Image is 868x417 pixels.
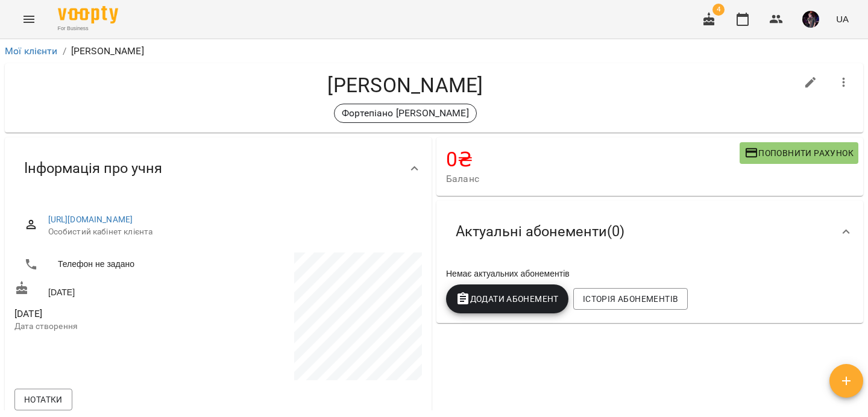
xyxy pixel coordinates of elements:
span: 4 [712,4,725,16]
button: Поповнити рахунок [740,142,858,164]
button: Нотатки [14,389,72,410]
span: Актуальні абонементи ( 0 ) [456,222,624,241]
div: Інформація про учня [5,137,432,199]
button: Додати Абонемент [446,284,568,313]
span: Додати Абонемент [456,292,559,306]
li: / [63,44,66,58]
span: Нотатки [24,392,63,407]
p: Фортепіано [PERSON_NAME] [342,106,469,121]
div: [DATE] [12,278,218,301]
span: Історія абонементів [583,292,678,306]
img: 8276bec19c5157bc2c622fc3527ef7c3.png [802,11,819,28]
button: UA [831,8,854,30]
li: Телефон не задано [14,252,216,277]
a: Мої клієнти [5,45,58,57]
span: Поповнити рахунок [744,146,854,160]
span: [DATE] [14,307,216,321]
p: Дата створення [14,321,216,333]
span: For Business [58,25,118,33]
h4: 0 ₴ [446,147,740,172]
button: Історія абонементів [573,288,688,310]
button: Menu [14,5,43,34]
img: Voopty Logo [58,6,118,24]
div: Фортепіано [PERSON_NAME] [334,104,477,123]
a: [URL][DOMAIN_NAME] [48,215,133,224]
div: Немає актуальних абонементів [444,265,856,282]
div: Актуальні абонементи(0) [436,201,863,263]
nav: breadcrumb [5,44,863,58]
span: Інформація про учня [24,159,162,178]
span: Баланс [446,172,740,186]
span: Особистий кабінет клієнта [48,226,412,238]
span: UA [836,13,849,25]
p: [PERSON_NAME] [71,44,144,58]
h4: [PERSON_NAME] [14,73,796,98]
